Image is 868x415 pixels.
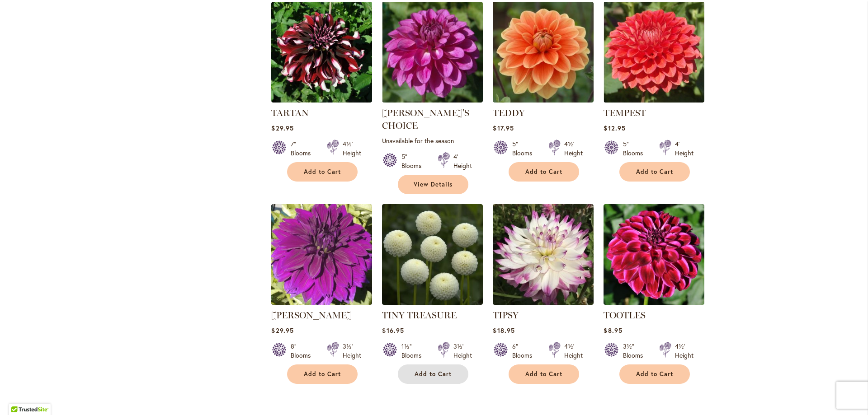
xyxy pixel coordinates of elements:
a: TED'S CHOICE [382,96,483,104]
a: TIPSY [493,310,519,321]
span: $29.95 [271,326,293,335]
a: TEMPEST [604,96,704,104]
span: Add to Cart [525,168,562,176]
button: Add to Cart [619,162,690,182]
span: $8.95 [604,326,622,335]
div: 5" Blooms [401,152,427,170]
a: TINY TREASURE [382,298,483,307]
a: TIPSY [493,298,594,307]
span: $17.95 [493,124,514,132]
span: $18.95 [493,326,514,335]
a: Tartan [271,96,372,104]
a: TEDDY [493,107,525,118]
img: Thomas Edison [271,204,372,305]
div: 3½' Height [343,342,361,360]
span: $16.95 [382,326,404,335]
div: 4' Height [675,140,693,158]
a: TEMPEST [604,107,646,118]
button: Add to Cart [398,364,468,384]
div: 4½' Height [564,140,583,158]
div: 3½" Blooms [623,342,648,360]
button: Add to Cart [287,162,358,182]
div: 7" Blooms [291,140,316,158]
div: 4½' Height [675,342,693,360]
img: TINY TREASURE [382,204,483,305]
div: 4½' Height [564,342,583,360]
img: TIPSY [493,204,594,305]
a: TOOTLES [604,310,646,321]
span: Add to Cart [636,168,673,176]
a: [PERSON_NAME]'S CHOICE [382,107,469,131]
button: Add to Cart [287,364,358,384]
div: 1½" Blooms [401,342,427,360]
span: Add to Cart [525,370,562,378]
button: Add to Cart [509,162,579,182]
div: 4½' Height [343,140,361,158]
span: Add to Cart [304,168,341,176]
span: $29.95 [271,124,293,132]
span: View Details [414,181,453,188]
p: Unavailable for the season [382,136,483,145]
a: TARTAN [271,107,309,118]
div: 6" Blooms [512,342,538,360]
span: $12.95 [604,124,625,132]
span: Add to Cart [636,370,673,378]
img: Tartan [271,2,372,103]
div: 5" Blooms [512,140,538,158]
a: Teddy [493,96,594,104]
div: 8" Blooms [291,342,316,360]
a: Thomas Edison [271,298,372,307]
img: TEMPEST [604,2,704,103]
img: TED'S CHOICE [382,2,483,103]
div: 5" Blooms [623,140,648,158]
span: Add to Cart [415,370,452,378]
button: Add to Cart [509,364,579,384]
img: Teddy [493,2,594,103]
a: TINY TREASURE [382,310,457,321]
iframe: Launch Accessibility Center [7,383,32,408]
a: [PERSON_NAME] [271,310,352,321]
div: 4' Height [453,152,472,170]
img: Tootles [604,204,704,305]
a: View Details [398,175,468,194]
button: Add to Cart [619,364,690,384]
div: 3½' Height [453,342,472,360]
span: Add to Cart [304,370,341,378]
a: Tootles [604,298,704,307]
